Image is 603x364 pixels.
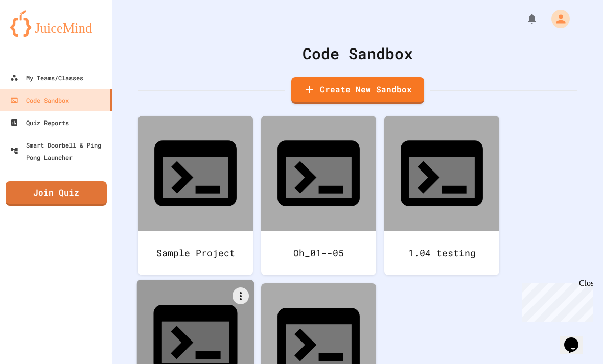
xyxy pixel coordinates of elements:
a: 1.04 testing [384,116,499,275]
iframe: chat widget [560,323,593,354]
div: Chat with us now!Close [4,4,71,65]
div: Code Sandbox [10,94,69,106]
div: Quiz Reports [10,116,69,129]
div: My Teams/Classes [10,71,83,84]
div: My Notifications [507,10,541,28]
div: Code Sandbox [138,42,577,65]
img: logo-orange.svg [10,10,102,37]
div: 1.04 testing [384,231,499,275]
div: Smart Doorbell & Ping Pong Launcher [10,139,108,163]
div: Sample Project [138,231,253,275]
a: Join Quiz [6,181,107,206]
a: Sample Project [138,116,253,275]
div: Oh_01--05 [261,231,376,275]
a: Oh_01--05 [261,116,376,275]
a: Create New Sandbox [291,77,424,104]
div: My Account [541,7,572,31]
iframe: chat widget [518,279,593,322]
